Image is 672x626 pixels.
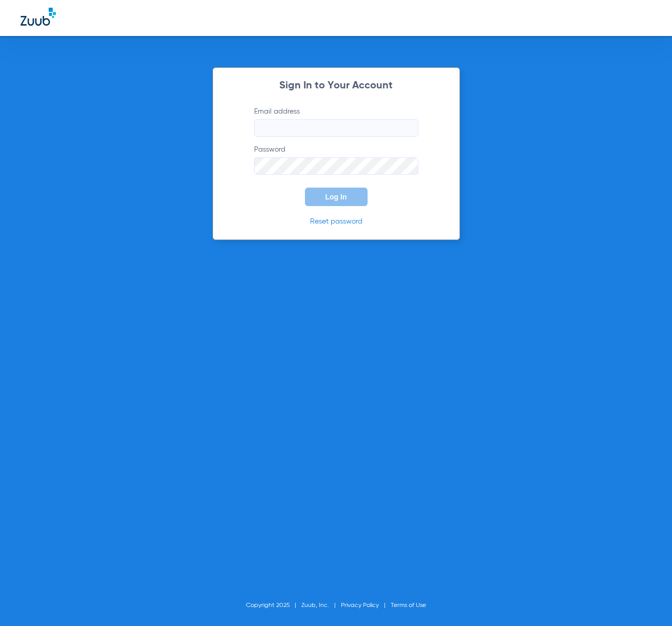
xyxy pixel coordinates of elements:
button: Log In [305,188,368,206]
a: Reset password [310,218,362,225]
label: Password [254,144,418,175]
input: Password [254,157,418,175]
span: Log In [325,193,347,201]
a: Terms of Use [391,602,426,609]
img: Zuub Logo [21,8,56,26]
iframe: Chat Widget [621,577,672,626]
li: Copyright 2025 [246,600,301,611]
h2: Sign In to Your Account [239,81,434,91]
input: Email address [254,119,418,137]
a: Privacy Policy [341,602,379,609]
li: Zuub, Inc. [301,600,341,611]
label: Email address [254,106,418,137]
